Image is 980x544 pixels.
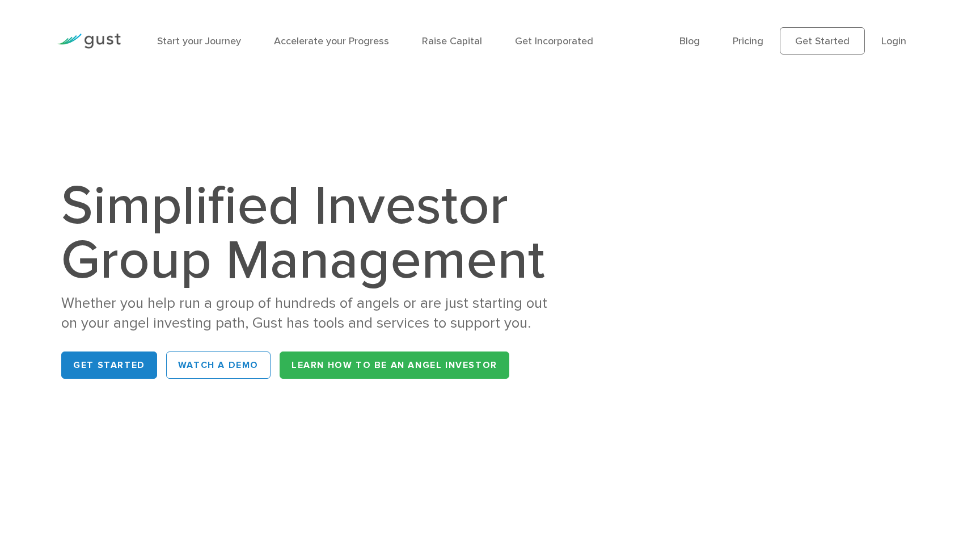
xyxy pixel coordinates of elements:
div: Whether you help run a group of hundreds of angels or are just starting out on your angel investi... [61,294,554,333]
a: WATCH A DEMO [166,351,271,379]
a: Get Incorporated [515,35,593,47]
h1: Simplified Investor Group Management [61,179,554,288]
a: Get Started [780,27,865,55]
a: Login [881,35,906,47]
a: Get Started [61,351,157,379]
a: Raise Capital [422,35,482,47]
a: Pricing [733,35,763,47]
a: Learn How to be an Angel Investor [280,351,509,379]
a: Blog [679,35,700,47]
a: Start your Journey [157,35,241,47]
img: Gust Logo [57,34,121,49]
a: Accelerate your Progress [274,35,389,47]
